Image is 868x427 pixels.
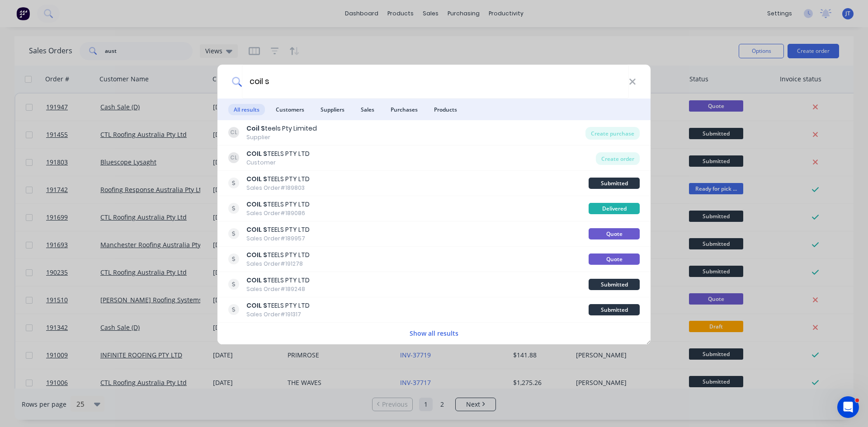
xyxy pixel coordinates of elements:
[246,225,267,234] b: COIL S
[246,310,310,319] div: Sales Order #191317
[429,104,462,115] span: Products
[246,174,267,183] b: COIL S
[242,65,629,99] input: Start typing a customer or supplier name to create a new order...
[589,304,640,315] div: Submitted
[246,276,310,285] div: TEELS PTY LTD
[246,124,317,133] div: teels Pty Limited
[246,184,310,192] div: Sales Order #189803
[246,200,310,209] div: TEELS PTY LTD
[246,159,310,167] div: Customer
[589,203,640,214] div: Delivered
[246,149,267,158] b: COIL S
[589,279,640,290] div: Submitted
[246,250,267,259] b: COIL S
[228,104,265,115] span: All results
[355,104,380,115] span: Sales
[228,152,239,163] div: CL
[246,149,310,159] div: TEELS PTY LTD
[246,200,267,209] b: COIL S
[228,127,239,138] div: CL
[246,225,310,235] div: TEELS PTY LTD
[596,152,640,165] div: Create order
[246,209,310,217] div: Sales Order #189086
[589,178,640,189] div: Submitted
[407,328,461,338] button: Show all results
[246,174,310,184] div: TEELS PTY LTD
[589,228,640,239] div: Quote
[246,301,310,310] div: TEELS PTY LTD
[246,250,310,260] div: TEELS PTY LTD
[246,260,310,268] div: Sales Order #191278
[246,133,317,141] div: Supplier
[315,104,350,115] span: Suppliers
[246,276,267,285] b: COIL S
[246,235,310,243] div: Sales Order #189957
[246,301,267,310] b: COIL S
[270,104,310,115] span: Customers
[385,104,423,115] span: Purchases
[246,285,310,293] div: Sales Order #189248
[837,396,859,418] iframe: Intercom live chat
[585,127,640,140] div: Create purchase
[589,253,640,265] div: Quote
[246,124,265,133] b: Coil S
